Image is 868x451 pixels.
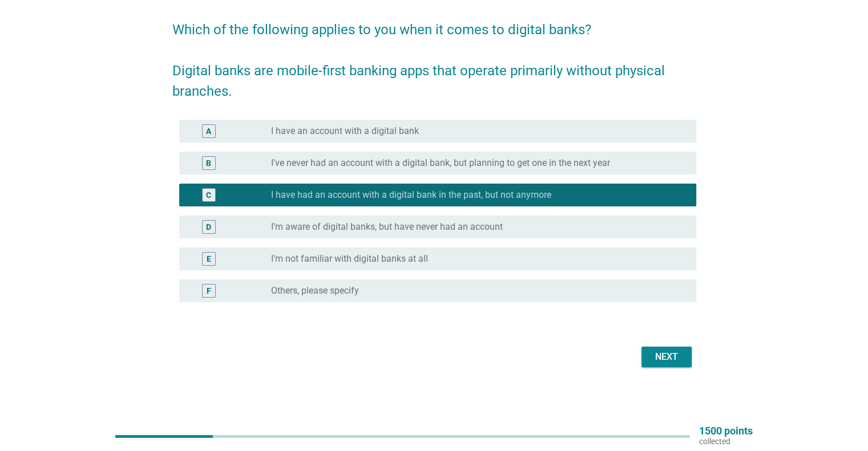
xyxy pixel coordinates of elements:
p: collected [699,436,753,446]
div: B [206,157,211,169]
p: 1500 points [699,426,753,436]
div: E [207,253,211,265]
div: F [207,285,211,297]
label: I have had an account with a digital bank in the past, but not anymore [271,189,551,201]
label: I’m aware of digital banks, but have never had an account [271,221,503,233]
div: Next [651,350,683,364]
label: I've never had an account with a digital bank, but planning to get one in the next year [271,157,610,169]
div: C [206,189,211,201]
div: D [206,221,211,233]
button: Next [641,347,692,367]
h2: Which of the following applies to you when it comes to digital banks? Digital banks are mobile-fi... [172,8,696,101]
label: I’m not familiar with digital banks at all [271,253,428,265]
div: A [206,125,211,137]
label: I have an account with a digital bank [271,125,419,137]
label: Others, please specify [271,285,359,296]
